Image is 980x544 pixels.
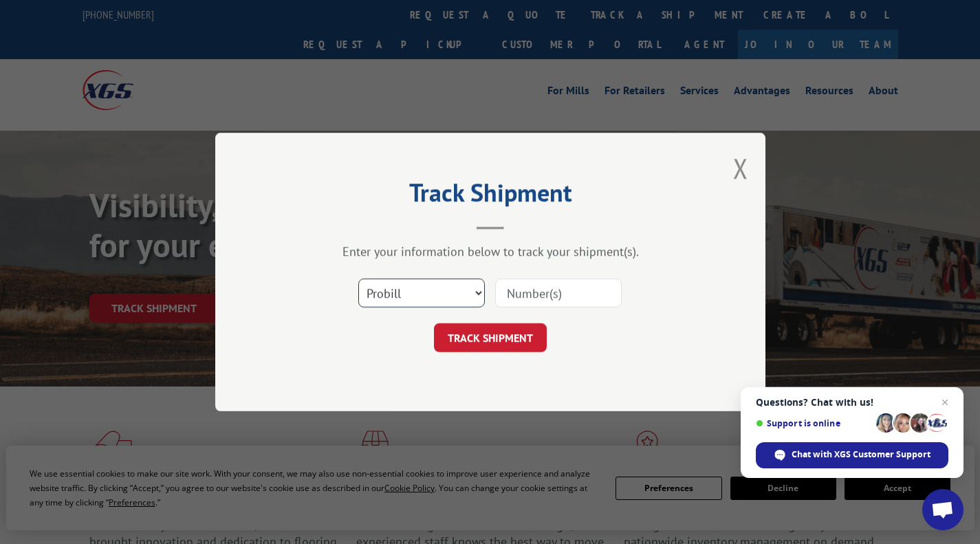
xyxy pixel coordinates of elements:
[937,394,953,411] span: Close chat
[756,397,948,408] span: Questions? Chat with us!
[756,418,871,428] span: Support is online
[284,183,697,209] h2: Track Shipment
[495,279,622,307] input: Number(s)
[284,243,697,259] div: Enter your information below to track your shipment(s).
[733,150,748,186] button: Close modal
[434,323,547,352] button: TRACK SHIPMENT
[922,489,963,530] div: Open chat
[756,442,948,468] div: Chat with XGS Customer Support
[792,448,930,461] span: Chat with XGS Customer Support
